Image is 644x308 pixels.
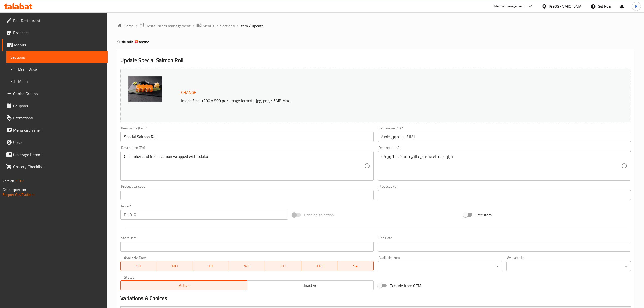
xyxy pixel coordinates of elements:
[337,261,374,271] button: SA
[124,154,364,178] textarea: Cucumber and fresh salmon wrapped with tobiko
[240,23,264,29] span: item / update
[196,23,214,29] a: Menus
[2,136,108,148] a: Upsell
[117,39,634,44] h4: Sushi rolls 🍣 section
[229,261,265,271] button: WE
[506,261,631,271] div: ​
[247,280,374,290] button: Inactive
[2,161,108,173] a: Grocery Checklist
[2,124,108,136] a: Menu disclaimer
[117,23,134,29] a: Home
[249,282,372,289] span: Inactive
[120,190,373,200] input: Please enter product barcode
[237,23,238,29] li: /
[120,261,157,271] button: SU
[378,132,631,142] input: Enter name Ar
[2,39,108,51] a: Menus
[6,51,108,63] a: Sections
[124,212,132,218] p: BHD
[10,78,103,84] span: Edit Menu
[120,295,631,302] h2: Variations & Choices
[179,87,198,98] button: Change
[13,139,103,145] span: Upsell
[13,103,103,109] span: Coupons
[123,262,155,270] span: SU
[120,132,373,142] input: Enter name En
[390,283,421,289] span: Exclude from GEM
[378,190,631,200] input: Please enter product sku
[193,23,194,29] li: /
[494,3,525,9] div: Menu-management
[378,261,502,271] div: ​
[195,262,227,270] span: TU
[146,23,191,29] span: Restaurants management
[123,282,245,289] span: Active
[13,151,103,158] span: Coverage Report
[117,23,634,29] nav: breadcrumb
[339,262,372,270] span: SA
[120,57,631,64] h2: Update Special Salmon Roll
[216,23,218,29] li: /
[159,262,191,270] span: MO
[304,212,334,218] span: Price on selection
[13,30,103,36] span: Branches
[181,89,196,96] span: Change
[220,23,235,29] a: Sections
[136,23,137,29] li: /
[193,261,229,271] button: TU
[475,212,492,218] span: Free item
[134,210,288,220] input: Please enter price
[265,261,301,271] button: TH
[128,76,162,102] img: mmw_638923787687540575
[635,4,637,9] span: R
[139,23,191,29] a: Restaurants management
[231,262,263,270] span: WE
[3,191,35,198] a: Support.OpsPlatform
[13,127,103,133] span: Menu disclaimer
[2,100,108,112] a: Coupons
[120,280,247,290] button: Active
[301,261,338,271] button: FR
[13,115,103,121] span: Promotions
[16,178,24,184] span: 1.0.0
[13,18,103,24] span: Edit Restaurant
[157,261,193,271] button: MO
[381,154,621,178] textarea: خيار و سمك سلمون طازج ملفوف بالتوبيكو
[2,148,108,161] a: Coverage Report
[2,14,108,27] a: Edit Restaurant
[14,42,103,48] span: Menus
[10,66,103,72] span: Full Menu View
[549,4,582,9] div: [GEOGRAPHIC_DATA]
[2,27,108,39] a: Branches
[10,54,103,60] span: Sections
[3,178,15,184] span: Version:
[13,91,103,97] span: Choice Groups
[3,186,26,193] span: Get support on:
[2,88,108,100] a: Choice Groups
[179,98,550,104] p: Image Size: 1200 x 800 px / Image formats: jpg, png / 5MB Max.
[2,112,108,124] a: Promotions
[303,262,336,270] span: FR
[267,262,299,270] span: TH
[13,164,103,170] span: Grocery Checklist
[6,63,108,75] a: Full Menu View
[6,75,108,88] a: Edit Menu
[203,23,214,29] span: Menus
